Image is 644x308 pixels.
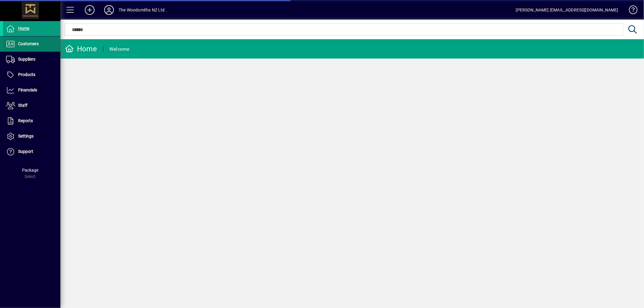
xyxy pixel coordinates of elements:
span: Settings [18,134,34,138]
a: Staff [3,98,60,113]
button: Profile [99,5,119,15]
a: Suppliers [3,52,60,67]
a: Knowledge Base [624,1,636,21]
div: Home [65,44,97,54]
span: Products [18,72,35,77]
a: Customers [3,37,60,52]
span: Support [18,149,33,154]
span: Suppliers [18,57,35,62]
a: Settings [3,129,60,144]
div: [PERSON_NAME] [EMAIL_ADDRESS][DOMAIN_NAME] [516,5,618,15]
span: Customers [18,41,39,46]
span: Financials [18,87,37,92]
span: Package [22,168,38,173]
div: Welcome [109,44,130,54]
a: Products [3,67,60,82]
a: Support [3,144,60,159]
span: Staff [18,103,27,108]
span: Home [18,26,29,31]
a: Financials [3,83,60,98]
span: Reports [18,118,33,123]
a: Reports [3,113,60,129]
button: Add [80,5,99,15]
div: The Woodsmiths NZ Ltd . [119,5,167,15]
